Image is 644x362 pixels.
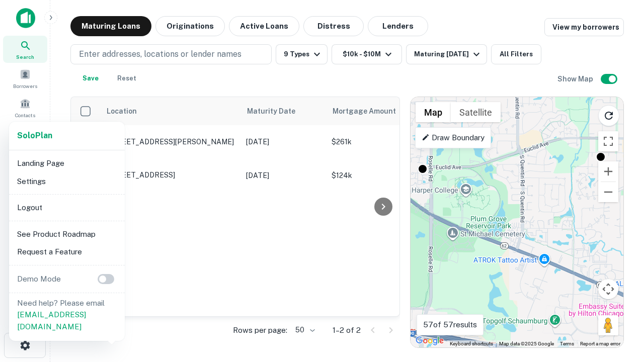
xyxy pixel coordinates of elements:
[17,130,52,142] a: SoloPlan
[13,225,121,243] li: See Product Roadmap
[13,273,65,285] p: Demo Mode
[13,172,121,191] li: Settings
[594,249,644,298] iframe: Chat Widget
[13,243,121,261] li: Request a Feature
[13,199,121,217] li: Logout
[17,310,86,331] a: [EMAIL_ADDRESS][DOMAIN_NAME]
[17,297,117,333] p: Need help? Please email
[17,131,52,140] strong: Solo Plan
[13,154,121,172] li: Landing Page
